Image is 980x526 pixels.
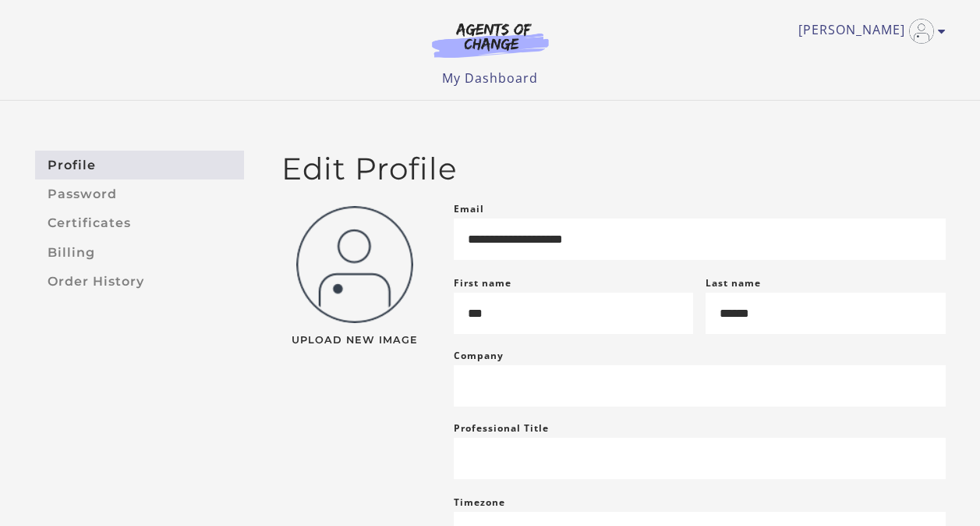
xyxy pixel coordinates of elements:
[35,151,244,179] a: Profile
[454,347,504,365] label: Company
[454,276,511,290] label: First name
[454,419,549,438] label: Professional Title
[35,238,244,267] a: Billing
[454,200,484,219] label: Email
[442,69,538,87] a: My Dashboard
[281,336,429,346] span: Upload New Image
[35,179,244,208] a: Password
[798,19,938,44] a: Toggle menu
[416,22,565,58] img: Agents of Change Logo
[454,496,505,509] label: Timezone
[35,267,244,296] a: Order History
[281,151,946,187] h2: Edit Profile
[35,209,244,238] a: Certificates
[706,276,761,290] label: Last name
